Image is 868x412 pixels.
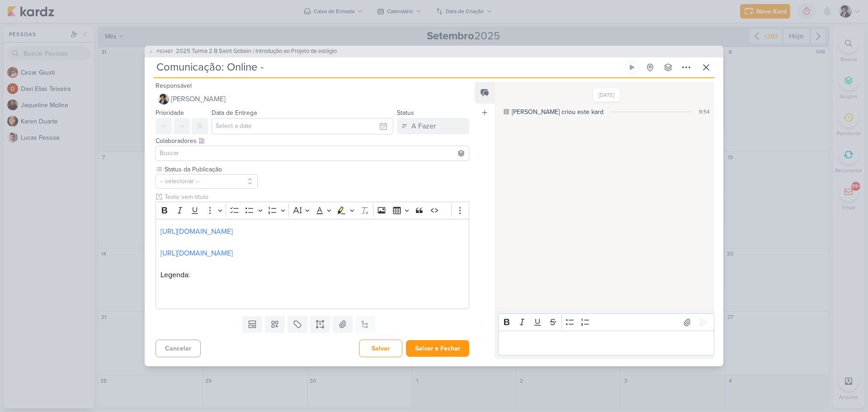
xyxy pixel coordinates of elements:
span: 2025 Turma 2 B Saint Gobain | Introdução ao Projeto de estágio [176,47,337,56]
div: [PERSON_NAME] criou este kard [512,107,604,117]
label: Prioridade [156,109,184,117]
div: Editor toolbar [156,202,469,219]
input: Select a date [212,118,393,134]
button: Salvar e Fechar [406,340,469,357]
div: Editor editing area: main [156,219,469,309]
label: Status da Publicação [164,165,258,174]
div: Editor toolbar [498,313,714,331]
div: Colaboradores [156,136,469,146]
button: Cancelar [156,340,201,357]
button: Salvar [359,340,402,357]
div: Editor editing area: main [498,331,714,355]
p: Legenda: [160,270,464,280]
div: A Fazer [411,121,436,132]
button: A Fazer [397,118,469,134]
input: Kard Sem Título [154,59,622,76]
div: 9:54 [699,108,710,116]
input: Texto sem título [163,192,469,202]
a: [URL][DOMAIN_NAME] [160,249,233,258]
span: PS3487 [156,48,174,55]
button: PS3487 2025 Turma 2 B Saint Gobain | Introdução ao Projeto de estágio [148,47,337,56]
a: [URL][DOMAIN_NAME] [160,227,233,236]
span: [PERSON_NAME] [171,94,226,104]
img: Pedro Luahn Simões [158,94,169,104]
input: Buscar [158,148,467,159]
label: Data de Entrega [212,109,257,117]
label: Status [397,109,414,117]
button: -- selecionar -- [156,174,258,189]
div: Ligar relógio [628,64,636,71]
button: [PERSON_NAME] [156,91,469,107]
label: Responsável [156,82,192,90]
